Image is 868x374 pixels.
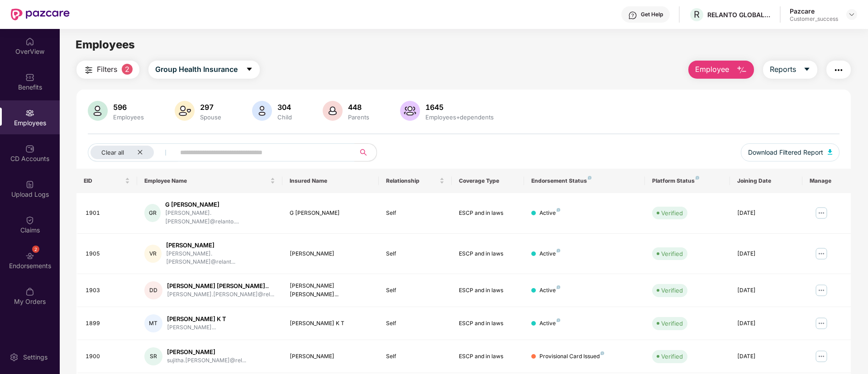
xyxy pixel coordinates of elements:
img: svg+xml;base64,PHN2ZyBpZD0iQ2xhaW0iIHhtbG5zPSJodHRwOi8vd3d3LnczLm9yZy8yMDAwL3N2ZyIgd2lkdGg9IjIwIi... [25,216,34,225]
div: [PERSON_NAME] [290,352,372,361]
div: [PERSON_NAME].[PERSON_NAME]@relanto.... [165,209,275,226]
div: ESCP and in laws [459,319,517,328]
div: Self [386,286,444,295]
th: Manage [802,169,851,193]
button: Group Health Insurancecaret-down [148,61,260,79]
div: [PERSON_NAME] [167,348,246,356]
div: [DATE] [737,352,795,361]
button: Clear allclose [88,143,178,161]
span: caret-down [803,66,811,74]
span: Relationship [386,177,437,185]
div: [PERSON_NAME] [290,250,372,258]
img: svg+xml;base64,PHN2ZyBpZD0iQ0RfQWNjb3VudHMiIGRhdGEtbmFtZT0iQ0QgQWNjb3VudHMiIHhtbG5zPSJodHRwOi8vd3... [25,144,34,153]
div: Self [386,250,444,258]
div: 1645 [424,103,496,112]
img: manageButton [814,349,829,364]
span: Employees [76,38,135,51]
div: [PERSON_NAME] [166,241,275,250]
img: svg+xml;base64,PHN2ZyB4bWxucz0iaHR0cDovL3d3dy53My5vcmcvMjAwMC9zdmciIHdpZHRoPSI4IiBoZWlnaHQ9IjgiIH... [557,249,560,252]
div: Self [386,352,444,361]
div: Endorsement Status [531,177,638,185]
div: 1903 [86,286,130,295]
th: Joining Date [730,169,802,193]
div: Child [276,114,294,121]
img: svg+xml;base64,PHN2ZyB4bWxucz0iaHR0cDovL3d3dy53My5vcmcvMjAwMC9zdmciIHdpZHRoPSI4IiBoZWlnaHQ9IjgiIH... [557,208,560,212]
div: Self [386,319,444,328]
div: [PERSON_NAME] [PERSON_NAME].. [167,282,274,290]
span: search [354,149,372,156]
span: close [137,149,143,155]
div: Platform Status [652,177,722,185]
div: [DATE] [737,209,795,218]
span: Employee [695,64,729,75]
div: G [PERSON_NAME] [290,209,372,218]
img: svg+xml;base64,PHN2ZyBpZD0iSG9tZSIgeG1sbnM9Imh0dHA6Ly93d3cudzMub3JnLzIwMDAvc3ZnIiB3aWR0aD0iMjAiIG... [25,37,34,46]
div: [DATE] [737,319,795,328]
div: Spouse [198,114,223,121]
div: Get Help [641,11,663,18]
div: Settings [20,353,50,362]
img: svg+xml;base64,PHN2ZyB4bWxucz0iaHR0cDovL3d3dy53My5vcmcvMjAwMC9zdmciIHdpZHRoPSI4IiBoZWlnaHQ9IjgiIH... [696,176,699,180]
div: RELANTO GLOBAL PRIVATE LIMITED [707,10,771,19]
span: caret-down [246,66,253,74]
img: New Pazcare Logo [11,9,70,20]
img: svg+xml;base64,PHN2ZyB4bWxucz0iaHR0cDovL3d3dy53My5vcmcvMjAwMC9zdmciIHhtbG5zOnhsaW5rPSJodHRwOi8vd3... [400,101,420,121]
button: Filters2 [76,61,139,79]
span: Clear all [101,149,124,156]
img: svg+xml;base64,PHN2ZyBpZD0iU2V0dGluZy0yMHgyMCIgeG1sbnM9Imh0dHA6Ly93d3cudzMub3JnLzIwMDAvc3ZnIiB3aW... [10,353,19,362]
div: Verified [661,319,683,328]
img: svg+xml;base64,PHN2ZyB4bWxucz0iaHR0cDovL3d3dy53My5vcmcvMjAwMC9zdmciIHhtbG5zOnhsaW5rPSJodHRwOi8vd3... [736,65,747,76]
div: 1905 [86,250,130,258]
div: [PERSON_NAME]... [167,323,226,332]
div: Verified [661,352,683,361]
img: svg+xml;base64,PHN2ZyBpZD0iTXlfT3JkZXJzIiBkYXRhLW5hbWU9Ik15IE9yZGVycyIgeG1sbnM9Imh0dHA6Ly93d3cudz... [25,287,34,296]
img: svg+xml;base64,PHN2ZyBpZD0iRW1wbG95ZWVzIiB4bWxucz0iaHR0cDovL3d3dy53My5vcmcvMjAwMC9zdmciIHdpZHRoPS... [25,109,34,118]
div: Pazcare [790,7,838,15]
img: manageButton [814,283,829,298]
img: svg+xml;base64,PHN2ZyBpZD0iRW5kb3JzZW1lbnRzIiB4bWxucz0iaHR0cDovL3d3dy53My5vcmcvMjAwMC9zdmciIHdpZH... [25,251,34,260]
div: Employees [111,114,146,121]
img: svg+xml;base64,PHN2ZyB4bWxucz0iaHR0cDovL3d3dy53My5vcmcvMjAwMC9zdmciIHdpZHRoPSI4IiBoZWlnaHQ9IjgiIH... [588,176,591,180]
div: Active [539,286,560,295]
div: 1901 [86,209,130,218]
span: Filters [97,64,117,75]
div: Employees+dependents [424,114,496,121]
div: Verified [661,208,683,218]
div: Verified [661,286,683,295]
img: manageButton [814,246,829,261]
div: Active [539,250,560,258]
th: Insured Name [282,169,379,193]
div: [PERSON_NAME] [PERSON_NAME]... [290,282,372,299]
span: Reports [770,64,796,75]
img: manageButton [814,206,829,220]
button: search [354,143,377,161]
div: Self [386,209,444,218]
span: Download Filtered Report [748,147,823,157]
img: svg+xml;base64,PHN2ZyB4bWxucz0iaHR0cDovL3d3dy53My5vcmcvMjAwMC9zdmciIHdpZHRoPSIyNCIgaGVpZ2h0PSIyNC... [833,65,844,76]
div: MT [144,314,162,332]
div: ESCP and in laws [459,286,517,295]
div: Customer_success [790,15,838,23]
div: VR [144,245,162,263]
img: svg+xml;base64,PHN2ZyB4bWxucz0iaHR0cDovL3d3dy53My5vcmcvMjAwMC9zdmciIHdpZHRoPSI4IiBoZWlnaHQ9IjgiIH... [557,285,560,289]
div: [PERSON_NAME] K T [290,319,372,328]
th: Coverage Type [452,169,524,193]
img: svg+xml;base64,PHN2ZyBpZD0iSGVscC0zMngzMiIgeG1sbnM9Imh0dHA6Ly93d3cudzMub3JnLzIwMDAvc3ZnIiB3aWR0aD... [628,11,637,20]
div: 448 [346,103,371,112]
span: EID [84,177,123,185]
div: Verified [661,249,683,258]
img: svg+xml;base64,PHN2ZyB4bWxucz0iaHR0cDovL3d3dy53My5vcmcvMjAwMC9zdmciIHdpZHRoPSI4IiBoZWlnaHQ9IjgiIH... [601,351,604,355]
img: manageButton [814,316,829,331]
div: [DATE] [737,250,795,258]
div: Active [539,209,560,218]
img: svg+xml;base64,PHN2ZyB4bWxucz0iaHR0cDovL3d3dy53My5vcmcvMjAwMC9zdmciIHhtbG5zOnhsaW5rPSJodHRwOi8vd3... [323,101,343,121]
img: svg+xml;base64,PHN2ZyB4bWxucz0iaHR0cDovL3d3dy53My5vcmcvMjAwMC9zdmciIHhtbG5zOnhsaW5rPSJodHRwOi8vd3... [252,101,272,121]
img: svg+xml;base64,PHN2ZyBpZD0iVXBsb2FkX0xvZ3MiIGRhdGEtbmFtZT0iVXBsb2FkIExvZ3MiIHhtbG5zPSJodHRwOi8vd3... [25,180,34,189]
div: 596 [111,103,146,112]
div: sujitha.[PERSON_NAME]@rel... [167,356,246,365]
div: Provisional Card Issued [539,352,604,361]
button: Reportscaret-down [763,61,817,79]
img: svg+xml;base64,PHN2ZyB4bWxucz0iaHR0cDovL3d3dy53My5vcmcvMjAwMC9zdmciIHdpZHRoPSI4IiBoZWlnaHQ9IjgiIH... [557,318,560,322]
img: svg+xml;base64,PHN2ZyB4bWxucz0iaHR0cDovL3d3dy53My5vcmcvMjAwMC9zdmciIHhtbG5zOnhsaW5rPSJodHRwOi8vd3... [175,101,195,121]
th: EID [76,169,137,193]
